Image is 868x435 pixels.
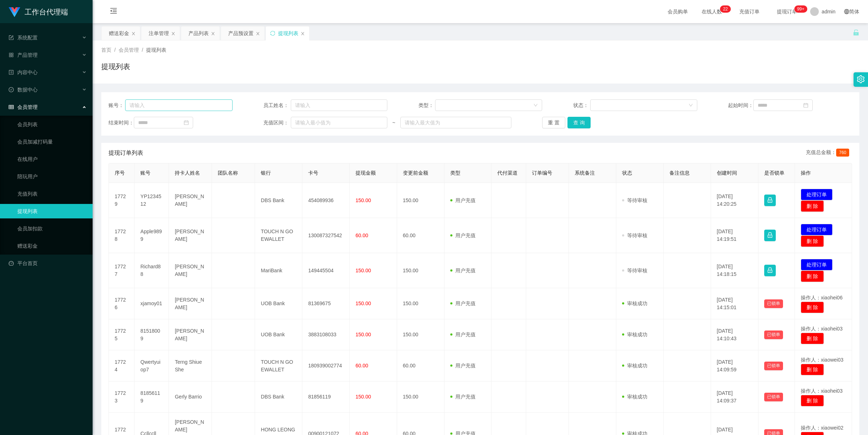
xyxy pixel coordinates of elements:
p: 2 [723,5,726,13]
td: 81856119 [135,381,169,413]
button: 已锁单 [764,299,783,308]
td: [DATE] 14:09:37 [711,381,758,413]
span: 操作人：xiaowei02 [801,425,843,431]
a: 充值列表 [17,187,87,201]
td: DBS Bank [255,183,302,218]
td: 180939002774 [302,350,350,381]
span: 审核成功 [622,332,647,337]
td: DBS Bank [255,381,302,413]
i: 图标: setting [857,75,865,83]
td: 60.00 [397,218,444,253]
button: 处理订单 [801,189,833,200]
span: 数据中心 [9,87,38,93]
input: 请输入最大值为 [400,117,511,128]
button: 处理订单 [801,224,833,235]
span: 操作人：xiaowei03 [801,357,843,363]
span: 变更前金额 [403,170,428,176]
td: 150.00 [397,288,444,319]
span: 提现订单 [773,9,801,14]
a: 图标: dashboard平台首页 [9,256,87,270]
span: 760 [836,149,849,157]
td: 3883108033 [302,319,350,350]
td: 81856119 [302,381,350,413]
span: 150.00 [356,268,371,273]
td: UOB Bank [255,319,302,350]
span: 备注信息 [669,170,690,176]
button: 已锁单 [764,393,783,401]
span: 系统配置 [9,35,38,40]
span: 150.00 [356,197,371,203]
button: 图标: lock [764,195,776,206]
button: 删 除 [801,333,824,344]
i: 图标: close [256,31,260,36]
span: 团队名称 [218,170,238,176]
td: 454089936 [302,183,350,218]
td: 17723 [109,381,135,413]
span: 操作人：xiaohei03 [801,326,843,332]
td: 17726 [109,288,135,319]
td: Gerly Barrio [169,381,212,413]
div: 充值总金额： [806,149,852,157]
td: 130087327542 [302,218,350,253]
span: / [114,47,116,53]
td: 17724 [109,350,135,381]
span: 提现列表 [146,47,166,53]
span: 创建时间 [717,170,737,176]
i: 图标: down [533,103,538,108]
img: logo.9652507e.png [9,7,20,17]
span: 状态： [573,102,590,109]
span: ~ [387,119,400,127]
span: 60.00 [356,363,368,368]
span: 审核成功 [622,394,647,400]
p: 2 [726,5,728,13]
input: 请输入 [125,99,232,111]
a: 在线用户 [17,152,87,166]
button: 图标: lock [764,265,776,276]
span: 充值区间： [263,119,291,127]
span: 用户充值 [450,363,476,368]
span: 150.00 [356,300,371,306]
span: 150.00 [356,332,371,337]
a: 会员加减打码量 [17,135,87,149]
span: 代付渠道 [497,170,518,176]
td: Terng Shiue She [169,350,212,381]
i: 图标: global [844,9,849,14]
td: 60.00 [397,350,444,381]
div: 赠送彩金 [109,26,129,40]
a: 会员加扣款 [17,221,87,236]
i: 图标: check-circle-o [9,87,14,92]
span: 在线人数 [698,9,726,14]
td: [DATE] 14:15:01 [711,288,758,319]
button: 图标: lock [764,230,776,241]
i: 图标: menu-fold [101,0,126,24]
span: 等待审核 [622,233,647,238]
span: 银行 [261,170,271,176]
span: 用户充值 [450,332,476,337]
td: [PERSON_NAME] [169,288,212,319]
button: 重 置 [542,117,565,128]
button: 处理订单 [801,259,833,270]
button: 删 除 [801,364,824,375]
span: / [142,47,143,53]
span: 持卡人姓名 [175,170,200,176]
i: 图标: form [9,35,14,40]
span: 用户充值 [450,197,476,203]
i: 图标: calendar [184,120,189,125]
td: 17729 [109,183,135,218]
i: 图标: close [211,31,215,36]
sup: 978 [794,5,807,13]
span: 内容中心 [9,69,38,75]
span: 是否锁单 [764,170,784,176]
i: 图标: calendar [803,103,808,108]
span: 操作人：xiaohei03 [801,388,843,394]
td: 150.00 [397,183,444,218]
input: 请输入最小值为 [291,117,387,128]
span: 等待审核 [622,268,647,273]
td: YP1234512 [135,183,169,218]
td: 81518009 [135,319,169,350]
td: [DATE] 14:19:51 [711,218,758,253]
div: 注单管理 [149,26,169,40]
td: 150.00 [397,381,444,413]
span: 150.00 [356,394,371,400]
sup: 22 [720,5,731,13]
